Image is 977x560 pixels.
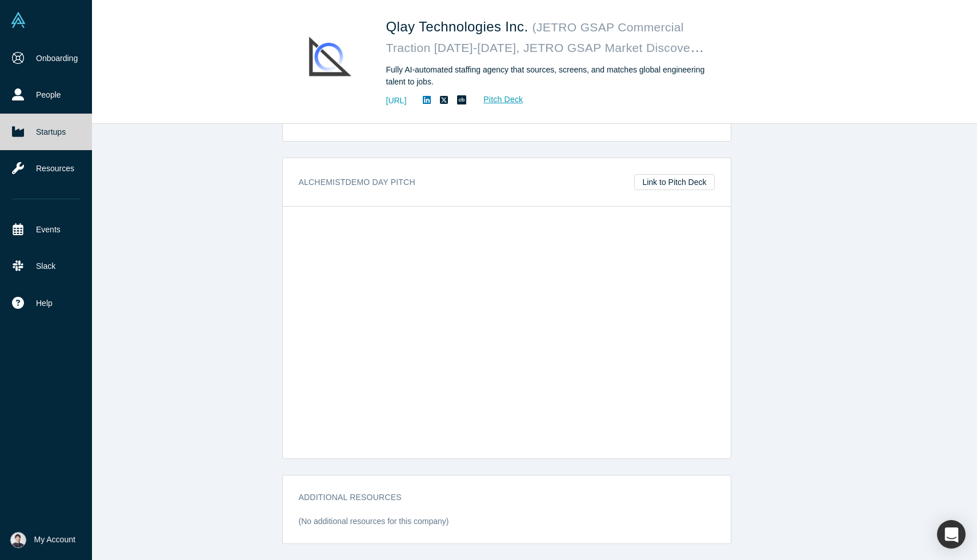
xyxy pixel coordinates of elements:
[386,19,532,34] span: Qlay Technologies Inc.
[299,176,427,188] h3: Alchemist Demo Day Pitch
[386,95,407,107] a: [URL]
[386,21,701,75] small: ( JETRO GSAP Commercial Traction [DATE]-[DATE], JETRO GSAP Market Discovery 2024 )
[299,515,449,535] div: (No additional resources for this company)
[299,491,699,503] h3: Additional Resources
[10,12,26,28] img: Alchemist Vault Logo
[10,532,75,548] button: My Account
[34,534,75,546] span: My Account
[283,207,731,458] iframe: Qlay Commercial Traction Demo Day Pitch 1/30/25
[634,174,714,190] a: Link to Pitch Deck
[10,532,26,548] img: Katsutoshi Tabata's Account
[471,93,523,106] a: Pitch Deck
[290,17,370,96] img: Qlay Technologies Inc.'s Logo
[386,64,706,88] div: Fully AI-automated staffing agency that sources, screens, and matches global engineering talent t...
[36,297,53,309] span: Help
